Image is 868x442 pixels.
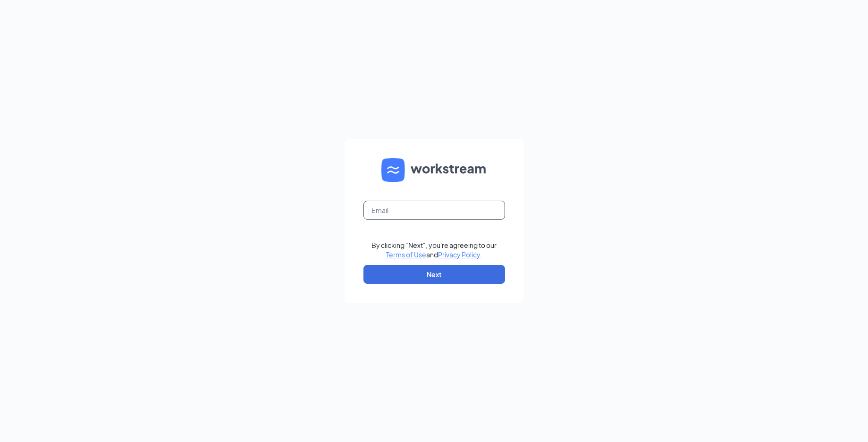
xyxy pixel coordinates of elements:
[371,240,497,259] div: By clicking "Next", you're agreeing to our and .
[438,250,480,259] a: Privacy Policy
[363,201,505,220] input: Email
[363,265,505,284] button: Next
[386,250,426,259] a: Terms of Use
[381,158,487,182] img: WS logo and Workstream text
